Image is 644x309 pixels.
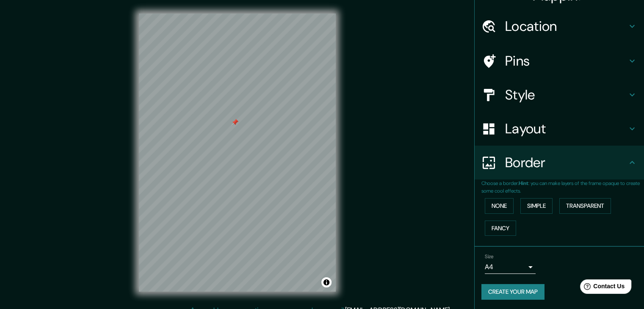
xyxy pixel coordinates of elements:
[475,112,644,146] div: Layout
[559,198,611,214] button: Transparent
[481,179,644,195] p: Choose a border. : you can make layers of the frame opaque to create some cool effects.
[505,18,627,35] h4: Location
[485,253,494,260] label: Size
[569,276,635,300] iframe: Help widget launcher
[139,14,336,292] canvas: Map
[485,198,514,214] button: None
[321,277,332,287] button: Toggle attribution
[520,198,553,214] button: Simple
[481,284,544,300] button: Create your map
[505,52,627,69] h4: Pins
[475,146,644,179] div: Border
[475,44,644,78] div: Pins
[485,260,536,274] div: A4
[475,9,644,43] div: Location
[505,120,627,137] h4: Layout
[485,221,516,236] button: Fancy
[505,86,627,103] h4: Style
[519,180,528,187] b: Hint
[505,154,627,171] h4: Border
[475,78,644,112] div: Style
